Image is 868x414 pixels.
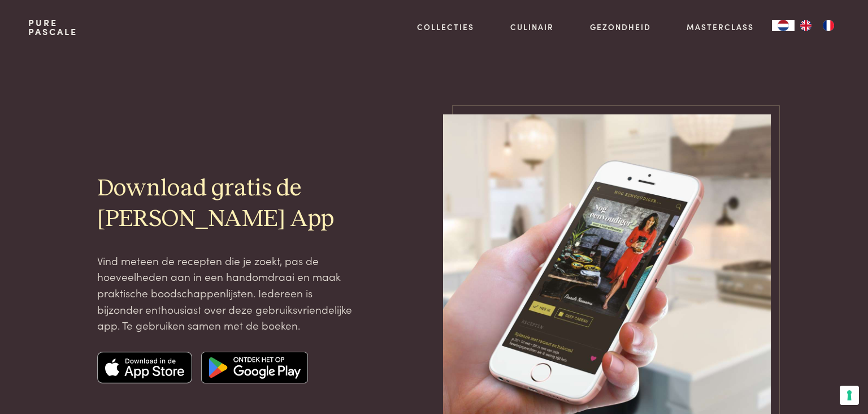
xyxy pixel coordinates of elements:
[795,20,817,31] a: EN
[687,21,754,33] a: Masterclass
[28,18,77,36] a: PurePascale
[417,21,474,33] a: Collecties
[201,352,308,383] img: Google app store
[772,20,795,31] div: Language
[97,352,192,383] img: Apple app store
[590,21,651,33] a: Gezondheid
[772,20,795,31] a: NL
[840,386,859,405] button: Uw voorkeuren voor toestemming voor trackingtechnologieën
[795,20,840,31] ul: Language list
[97,253,356,334] p: Vind meteen de recepten die je zoekt, pas de hoeveelheden aan in een handomdraai en maak praktisc...
[817,20,840,31] a: FR
[772,20,840,31] aside: Language selected: Nederlands
[510,21,554,33] a: Culinair
[97,174,356,234] h2: Download gratis de [PERSON_NAME] App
